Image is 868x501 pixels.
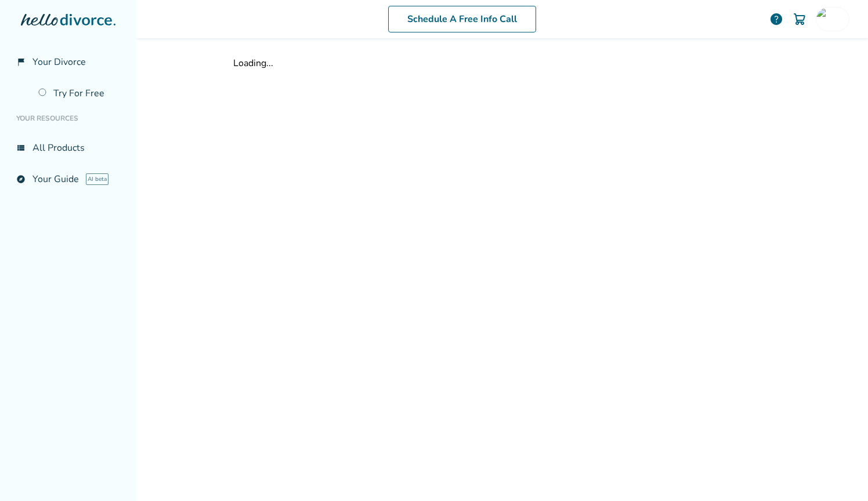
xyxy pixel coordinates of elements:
span: view_list [16,143,26,153]
a: Schedule A Free Info Call [388,6,536,32]
a: help [769,12,783,26]
a: Try For Free [31,80,127,107]
a: view_listAll Products [9,135,127,161]
a: flag_2Your Divorce [9,49,127,75]
li: Your Resources [9,107,127,130]
span: Your Divorce [32,56,86,68]
img: Cart [793,12,806,26]
span: AI beta [86,173,108,185]
a: exploreYour GuideAI beta [9,166,127,193]
img: jhitcharoo@gmail.com [816,8,840,31]
span: explore [16,175,26,184]
div: Loading... [233,57,772,70]
span: flag_2 [16,57,26,67]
